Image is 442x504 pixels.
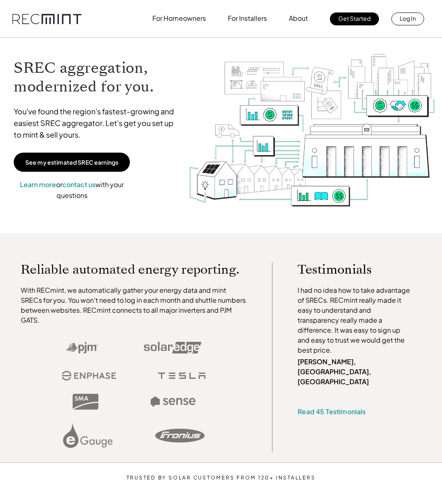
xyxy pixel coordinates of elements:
[14,106,180,141] p: You've found the region's fastest-growing and easiest SREC aggregator. Let's get you set up to mi...
[298,357,411,387] p: [PERSON_NAME], [GEOGRAPHIC_DATA], [GEOGRAPHIC_DATA]
[62,180,95,189] a: contact us
[228,12,267,24] p: For Installers
[20,180,56,189] a: Learn more
[14,179,130,200] p: or with your questions
[152,12,206,24] p: For Homeowners
[338,12,371,24] p: Get Started
[289,12,308,24] p: About
[298,285,411,355] p: I had no idea how to take advantage of SRECs. RECmint really made it easy to understand and trans...
[21,262,247,277] p: Reliable automated energy reporting.
[21,285,247,325] p: With RECmint, we automatically gather your energy data and mint SRECs for you. You won't need to ...
[298,407,366,416] a: Read 45 Testimonials
[188,33,437,233] img: RECmint value cycle
[391,12,424,25] a: Log In
[298,262,411,277] p: Testimonials
[101,475,341,481] p: TRUSTED BY SOLAR CUSTOMERS FROM 120+ INSTALLERS
[400,12,416,24] p: Log In
[14,59,180,96] h1: SREC aggregation, modernized for you.
[330,12,379,25] a: Get Started
[14,153,130,172] a: See my estimated SREC earnings
[25,158,118,166] p: See my estimated SREC earnings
